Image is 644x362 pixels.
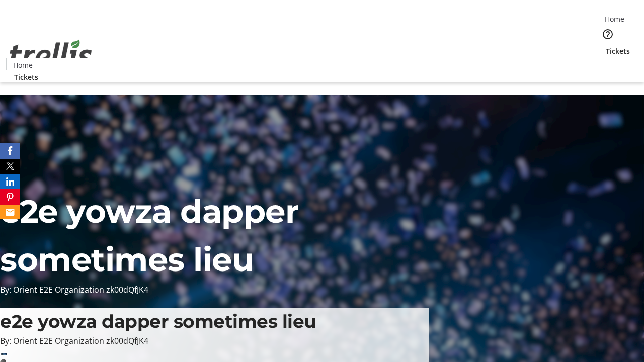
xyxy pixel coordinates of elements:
[14,72,38,82] span: Tickets
[6,29,96,79] img: Orient E2E Organization zk00dQfJK4's Logo
[605,14,624,24] span: Home
[13,60,33,70] span: Home
[598,24,618,44] button: Help
[598,14,630,24] a: Home
[6,72,46,82] a: Tickets
[598,46,638,56] a: Tickets
[598,56,618,76] button: Cart
[606,46,630,56] span: Tickets
[7,60,39,70] a: Home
